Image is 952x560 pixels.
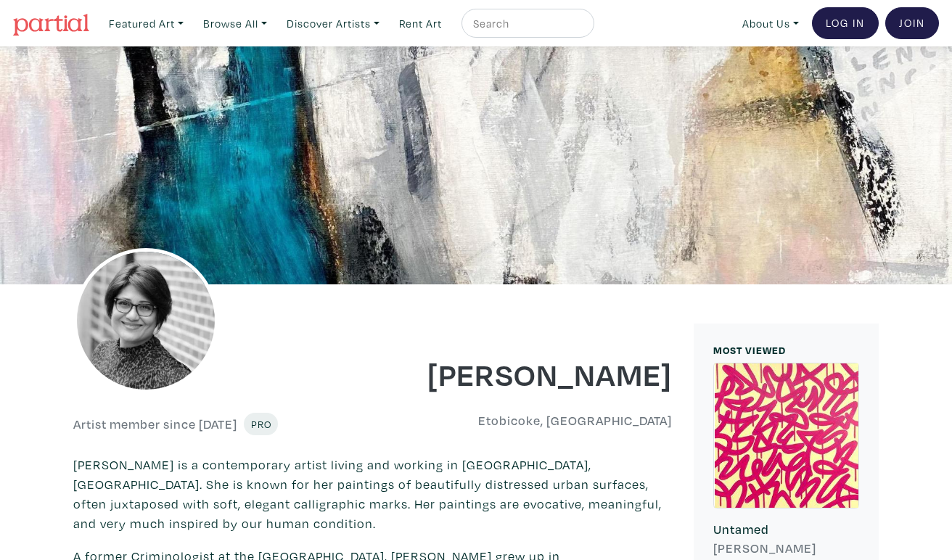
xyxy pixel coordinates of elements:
a: About Us [736,9,805,38]
a: Join [885,7,939,39]
input: Search [472,15,580,33]
h6: [PERSON_NAME] [713,540,859,556]
a: Discover Artists [280,9,386,38]
a: Browse All [197,9,274,38]
small: MOST VIEWED [713,343,786,357]
img: phpThumb.php [73,248,218,393]
a: Featured Art [102,9,190,38]
h6: Artist member since [DATE] [73,416,237,432]
a: Log In [812,7,879,39]
h6: Etobicoke, [GEOGRAPHIC_DATA] [384,413,673,429]
p: [PERSON_NAME] is a contemporary artist living and working in [GEOGRAPHIC_DATA], [GEOGRAPHIC_DATA]... [73,455,672,533]
h1: [PERSON_NAME] [384,354,673,393]
span: Pro [250,417,271,431]
a: Rent Art [393,9,448,38]
h6: Untamed [713,522,859,538]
